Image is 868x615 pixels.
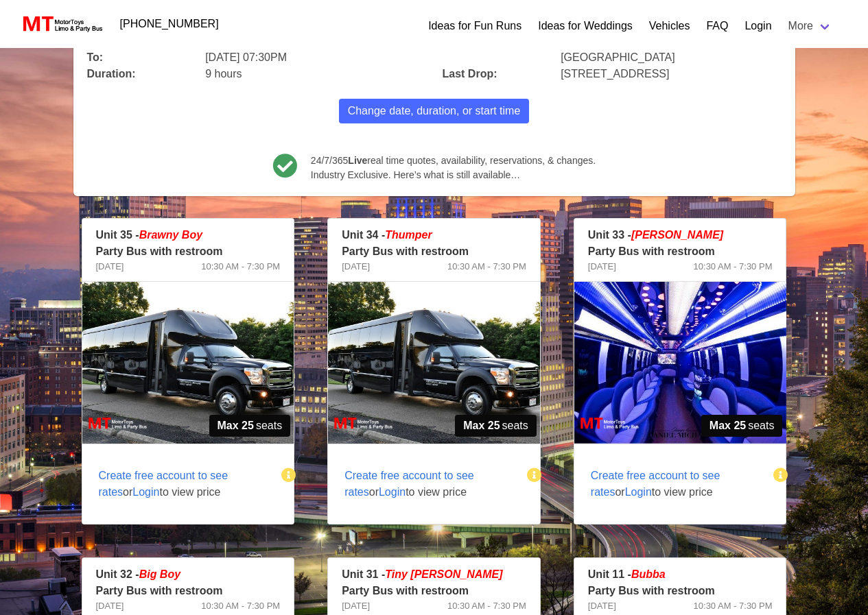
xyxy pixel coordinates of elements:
[328,451,529,517] span: or to view price
[447,599,526,613] span: 10:30 AM - 7:30 PM
[342,227,526,243] p: Unit 34 -
[591,470,720,498] span: Create free account to see rates
[328,282,540,444] img: 34%2001.jpg
[96,227,281,243] p: Unit 35 -
[625,486,652,498] span: Login
[588,599,616,613] span: [DATE]
[447,260,526,274] span: 10:30 AM - 7:30 PM
[342,260,370,274] span: [DATE]
[132,486,159,498] span: Login
[139,229,202,241] em: Brawny Boy
[209,415,291,437] span: seats
[82,282,294,444] img: 35%2001.jpg
[631,568,666,580] em: Bubba
[87,51,104,63] b: To:
[311,168,596,182] span: Industry Exclusive. Here’s what is still available…
[588,243,773,260] p: Party Bus with restroom
[694,599,773,613] span: 10:30 AM - 7:30 PM
[588,227,773,243] p: Unit 33 -
[201,599,280,613] span: 10:30 AM - 7:30 PM
[463,418,500,434] strong: Max 25
[96,599,124,613] span: [DATE]
[552,58,789,82] div: [STREET_ADDRESS]
[96,583,281,599] p: Party Bus with restroom
[19,14,104,34] img: MotorToys Logo
[342,583,526,599] p: Party Bus with restroom
[339,99,530,123] button: Change date, duration, or start time
[744,18,771,34] a: Login
[197,58,434,82] div: 9 hours
[201,260,280,274] span: 10:30 AM - 7:30 PM
[649,18,690,34] a: Vehicles
[574,282,786,444] img: 33%2002.jpg
[706,18,728,34] a: FAQ
[197,41,434,66] div: [DATE] 07:30PM
[344,470,474,498] span: Create free account to see rates
[96,566,281,583] p: Unit 32 -
[385,568,502,580] span: Tiny [PERSON_NAME]
[342,243,526,260] p: Party Bus with restroom
[342,566,526,583] p: Unit 31 -
[428,18,521,34] a: Ideas for Fun Runs
[218,418,254,434] strong: Max 25
[631,229,723,241] em: [PERSON_NAME]
[588,583,773,599] p: Party Bus with restroom
[82,451,283,517] span: or to view price
[87,68,136,80] b: Duration:
[443,68,497,80] b: Last Drop:
[311,154,596,168] span: 24/7/365 real time quotes, availability, reservations, & changes.
[96,243,281,260] p: Party Bus with restroom
[709,418,746,434] strong: Max 25
[385,229,432,241] em: Thumper
[694,260,773,274] span: 10:30 AM - 7:30 PM
[379,486,406,498] span: Login
[538,18,633,34] a: Ideas for Weddings
[780,12,841,40] a: More
[701,415,783,437] span: seats
[455,415,537,437] span: seats
[348,103,521,119] span: Change date, duration, or start time
[99,470,228,498] span: Create free account to see rates
[588,260,616,274] span: [DATE]
[139,568,180,580] em: Big Boy
[574,451,775,517] span: or to view price
[588,566,773,583] p: Unit 11 -
[348,155,367,166] b: Live
[342,599,370,613] span: [DATE]
[112,10,227,38] a: [PHONE_NUMBER]
[96,260,124,274] span: [DATE]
